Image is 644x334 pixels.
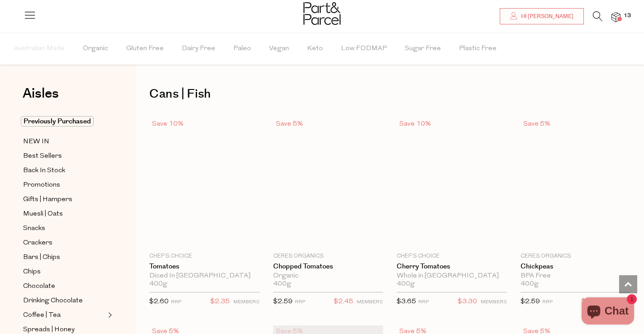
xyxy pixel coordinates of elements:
[579,297,637,327] inbox-online-store-chat: Shopify online store chat
[451,183,452,183] img: Cherry Tomatoes
[611,12,620,22] a: 13
[269,33,289,65] span: Vegan
[23,87,59,109] a: Aisles
[23,179,105,191] a: Promotions
[23,136,105,147] a: NEW IN
[149,252,260,260] p: Chef's Choice
[14,33,65,65] span: Australian Made
[307,33,323,65] span: Keto
[23,180,60,191] span: Promotions
[149,298,169,305] span: $2.60
[23,295,105,306] a: Drinking Chocolate
[521,272,631,280] div: BPA Free
[519,13,573,20] span: Hi [PERSON_NAME]
[204,183,204,183] img: Tomatoes
[23,281,105,292] a: Chocolate
[458,296,477,308] span: $3.30
[397,272,507,280] div: Whole in [GEOGRAPHIC_DATA]
[273,298,293,305] span: $2.59
[149,84,630,104] h1: Cans | Fish
[23,237,105,249] a: Crackers
[581,296,601,308] span: $2.45
[23,194,105,205] a: Gifts | Hampers
[357,300,383,305] small: MEMBERS
[397,280,415,288] span: 400g
[459,33,497,65] span: Plastic Free
[210,296,230,308] span: $2.35
[23,267,41,278] span: Chips
[23,252,60,263] span: Bars | Chips
[23,281,55,292] span: Chocolate
[23,165,65,176] span: Back In Stock
[23,151,62,162] span: Best Sellers
[341,33,387,65] span: Low FODMAP
[273,280,291,288] span: 400g
[149,272,260,280] div: Diced In [GEOGRAPHIC_DATA]
[149,280,167,288] span: 400g
[23,296,83,306] span: Drinking Chocolate
[23,116,105,127] a: Previously Purchased
[273,263,384,271] a: Chopped Tomatoes
[23,194,72,205] span: Gifts | Hampers
[542,300,553,305] small: RRP
[23,208,105,220] a: Muesli | Oats
[273,272,384,280] div: Organic
[328,183,328,183] img: Chopped Tomatoes
[521,280,539,288] span: 400g
[23,252,105,263] a: Bars | Chips
[295,300,305,305] small: RRP
[405,33,441,65] span: Sugar Free
[149,263,260,271] a: Tomatoes
[273,252,384,260] p: Ceres Organics
[303,2,341,25] img: Part&Parcel
[21,116,94,127] span: Previously Purchased
[273,118,306,130] div: Save 5%
[575,183,576,183] img: Chickpeas
[23,165,105,176] a: Back In Stock
[233,33,251,65] span: Paleo
[334,296,353,308] span: $2.45
[418,300,429,305] small: RRP
[23,84,59,103] span: Aisles
[23,136,49,147] span: NEW IN
[23,223,105,234] a: Snacks
[233,300,260,305] small: MEMBERS
[397,118,434,130] div: Save 10%
[23,151,105,162] a: Best Sellers
[126,33,164,65] span: Gluten Free
[621,12,633,20] span: 13
[481,300,507,305] small: MEMBERS
[171,300,181,305] small: RRP
[182,33,215,65] span: Dairy Free
[397,263,507,271] a: Cherry Tomatoes
[521,263,631,271] a: Chickpeas
[23,238,52,249] span: Crackers
[23,310,105,321] a: Coffee | Tea
[521,298,540,305] span: $2.59
[500,8,584,24] a: Hi [PERSON_NAME]
[149,118,186,130] div: Save 10%
[83,33,108,65] span: Organic
[23,209,63,220] span: Muesli | Oats
[521,252,631,260] p: Ceres Organics
[106,310,112,320] button: Expand/Collapse Coffee | Tea
[23,310,61,321] span: Coffee | Tea
[521,118,553,130] div: Save 5%
[397,298,416,305] span: $3.65
[23,266,105,278] a: Chips
[397,252,507,260] p: Chef's Choice
[23,223,45,234] span: Snacks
